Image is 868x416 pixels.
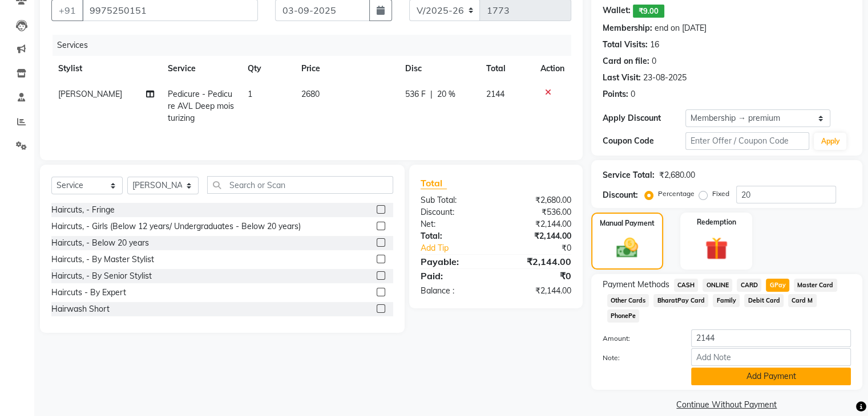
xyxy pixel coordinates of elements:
span: Payment Methods [603,279,669,291]
div: Balance : [412,285,496,297]
label: Manual Payment [600,218,655,229]
div: ₹536.00 [496,206,580,218]
div: Hairwash Short [51,303,110,315]
th: Action [534,56,571,81]
label: Redemption [697,217,736,227]
div: 16 [650,39,659,51]
div: Services [53,35,580,56]
span: CASH [674,279,699,292]
div: Total Visits: [603,39,648,51]
span: 2144 [486,89,504,99]
div: Apply Discount [603,112,685,124]
div: Haircuts, - Below 20 years [51,237,149,249]
div: 0 [631,88,635,100]
span: 20 % [437,88,455,100]
label: Percentage [658,189,695,199]
span: ₹9.00 [633,5,664,18]
img: _gift.svg [698,234,735,263]
div: Haircuts - By Expert [51,287,126,299]
div: Net: [412,218,496,230]
div: ₹0 [496,269,580,283]
span: 2680 [301,89,320,99]
div: Service Total: [603,169,655,181]
div: ₹2,144.00 [496,285,580,297]
div: Sub Total: [412,194,496,206]
div: 0 [652,55,656,67]
th: Qty [241,56,294,81]
span: [PERSON_NAME] [58,89,122,99]
th: Disc [398,56,479,81]
span: ONLINE [703,279,732,292]
button: Apply [814,133,846,150]
div: Payable: [412,255,496,268]
div: Paid: [412,269,496,283]
label: Note: [594,353,683,363]
span: Pedicure - Pedicure AVL Deep moisturizing [168,89,234,123]
div: Last Visit: [603,72,641,84]
th: Total [479,56,534,81]
div: Haircuts, - Fringe [51,204,115,216]
label: Amount: [594,333,683,344]
div: end on [DATE] [655,22,706,34]
span: Card M [788,294,817,307]
input: Amount [691,329,851,347]
button: Add Payment [691,368,851,385]
div: ₹2,144.00 [496,255,580,268]
div: Points: [603,88,628,100]
span: Total [421,177,447,189]
span: Other Cards [607,294,649,307]
div: ₹2,144.00 [496,230,580,242]
span: 536 F [405,88,426,100]
div: 23-08-2025 [643,72,687,84]
div: Haircuts, - Girls (Below 12 years/ Undergraduates - Below 20 years) [51,221,301,233]
div: ₹0 [510,242,579,254]
span: GPay [766,279,789,292]
span: BharatPay Card [653,294,708,307]
span: 1 [248,89,252,99]
span: Family [713,294,740,307]
span: | [430,88,433,100]
div: Membership: [603,22,652,34]
span: CARD [737,279,761,292]
div: ₹2,144.00 [496,218,580,230]
div: Coupon Code [603,135,685,147]
label: Fixed [712,189,729,199]
div: Wallet: [603,5,631,18]
span: Master Card [794,279,837,292]
div: Discount: [603,189,638,201]
a: Continue Without Payment [594,399,860,411]
div: Discount: [412,206,496,218]
th: Stylist [51,56,161,81]
input: Add Note [691,348,851,366]
input: Search or Scan [207,176,393,194]
img: _cash.svg [609,235,645,260]
div: Card on file: [603,55,649,67]
div: Haircuts, - By Senior Stylist [51,270,152,282]
div: Total: [412,230,496,242]
div: ₹2,680.00 [496,194,580,206]
span: Debit Card [744,294,784,307]
span: PhonePe [607,309,640,323]
input: Enter Offer / Coupon Code [685,132,810,150]
th: Price [294,56,398,81]
a: Add Tip [412,242,510,254]
th: Service [161,56,241,81]
div: ₹2,680.00 [659,169,695,181]
div: Haircuts, - By Master Stylist [51,254,154,266]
